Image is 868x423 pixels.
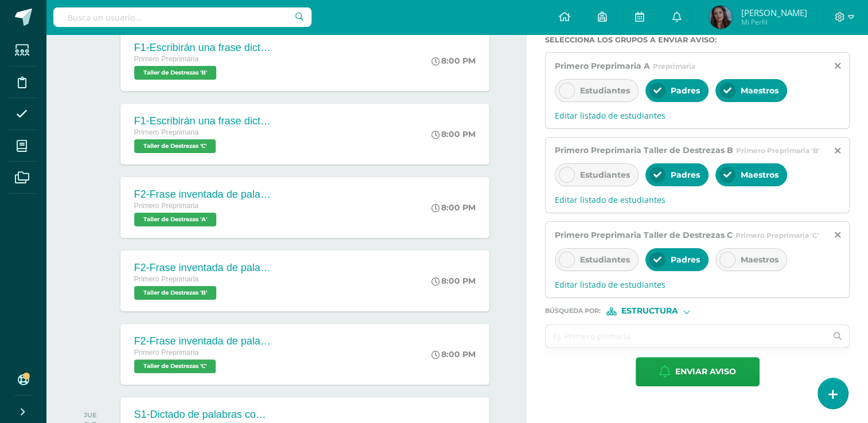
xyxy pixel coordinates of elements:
span: Estudiantes [580,170,630,180]
div: F2-Frase inventada de palabras con las combinaciones dr y tr. [134,262,272,274]
div: 8:00 PM [431,349,476,359]
span: Mi Perfil [741,17,807,27]
span: Editar listado de estudiantes [555,110,840,121]
span: Padres [671,85,700,96]
input: Busca un usuario... [53,7,312,27]
span: Taller de Destrezas 'A' [134,213,216,226]
span: Primero Preprimaria [134,55,199,63]
span: Estudiantes [580,85,630,96]
span: Taller de Destrezas 'B' [134,66,216,80]
span: Primero Preprimaria [134,348,199,357]
span: Preprimaria [653,62,695,70]
span: [PERSON_NAME] [741,7,807,18]
div: 8:00 PM [431,276,476,286]
span: Editar listado de estudiantes [555,279,840,290]
span: Primero Preprimaria 'C' [735,231,819,240]
span: Padres [671,254,700,265]
label: Selecciona los grupos a enviar aviso : [545,36,850,44]
span: Primero Preprimaria A [555,61,650,71]
div: 8:00 PM [431,129,476,139]
div: F1-Escribirán una frase dictada con la combinación gl, tl y fl. [134,42,272,54]
span: Primero Preprimaria Taller de Destrezas B [555,145,733,155]
div: JUE [84,411,97,419]
span: Enviar aviso [675,358,736,386]
button: Enviar aviso [636,357,760,386]
span: Maestros [741,170,779,180]
span: Taller de Destrezas 'B' [134,286,216,300]
span: Primero Preprimaria [134,275,199,283]
span: Padres [671,170,700,180]
div: 8:00 PM [431,202,476,213]
span: Maestros [741,85,779,96]
span: Editar listado de estudiantes [555,194,840,205]
span: Taller de Destrezas 'C' [134,359,216,373]
span: Estudiantes [580,254,630,265]
span: Estructura [621,308,678,314]
img: 7527788fc198ece1fff13ce08f9bc757.png [709,6,732,29]
span: Primero Preprimaria [134,128,199,136]
div: F2-Frase inventada de palabras con las combinaciones dr y tr. [134,335,272,347]
span: Primero Preprimaria [134,202,199,210]
input: Ej. Primero primaria [546,325,826,347]
span: Maestros [741,254,779,265]
div: 8:00 PM [431,56,476,66]
div: [object Object] [606,307,692,315]
div: S1-Dictado de palabras combinando vocales. [134,409,272,421]
div: F2-Frase inventada de palabras con las combinaciones dr y tr. [134,189,272,201]
span: Primero Preprimaria 'B' [736,146,820,155]
div: F1-Escribirán una frase dictada con la combinación gl, tl y fl. [134,115,272,127]
span: Taller de Destrezas 'C' [134,139,216,153]
span: Primero Preprimaria Taller de Destrezas C [555,230,733,240]
span: Búsqueda por : [545,308,601,314]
